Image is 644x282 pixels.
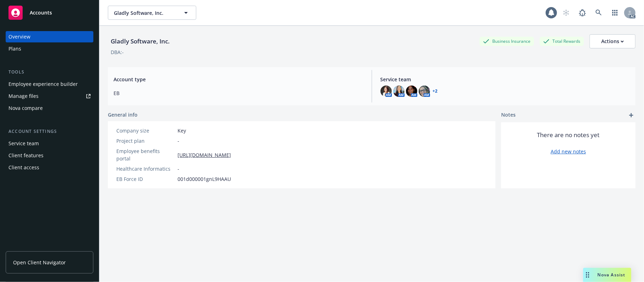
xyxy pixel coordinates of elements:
[501,111,516,119] span: Notes
[108,37,173,46] div: Gladly Software, Inc.
[30,10,52,16] span: Accounts
[8,150,43,161] div: Client features
[608,6,622,20] a: Switch app
[540,37,584,46] div: Total Rewards
[116,137,175,145] div: Project plan
[111,48,124,56] div: DBA: -
[575,6,590,20] a: Report a Bug
[627,111,636,119] a: add
[6,102,93,114] a: Nova compare
[114,9,175,17] span: Gladly Software, Inc.
[433,89,438,93] a: +2
[8,78,78,90] div: Employee experience builder
[114,76,363,83] span: Account type
[406,86,417,97] img: photo
[6,43,93,54] a: Plans
[8,43,21,54] div: Plans
[8,90,39,102] div: Manage files
[480,37,534,46] div: Business Insurance
[537,131,600,139] span: There are no notes yet
[178,137,179,145] span: -
[419,86,430,97] img: photo
[6,78,93,90] a: Employee experience builder
[6,3,93,23] a: Accounts
[551,148,586,155] a: Add new notes
[178,175,231,183] span: 001d000001gnL9HAAU
[381,86,392,97] img: photo
[6,150,93,161] a: Client features
[108,6,196,20] button: Gladly Software, Inc.
[178,151,231,159] a: [URL][DOMAIN_NAME]
[8,31,30,42] div: Overview
[8,138,39,149] div: Service team
[583,268,592,282] div: Drag to move
[598,272,626,278] span: Nova Assist
[8,162,39,173] div: Client access
[381,76,630,83] span: Service team
[108,111,138,118] span: General info
[590,34,636,48] button: Actions
[6,31,93,42] a: Overview
[178,127,186,134] span: Key
[6,128,93,135] div: Account settings
[6,69,93,76] div: Tools
[393,86,405,97] img: photo
[116,127,175,134] div: Company size
[114,89,363,97] span: EB
[116,175,175,183] div: EB Force ID
[592,6,606,20] a: Search
[178,165,179,172] span: -
[583,268,631,282] button: Nova Assist
[6,162,93,173] a: Client access
[116,165,175,172] div: Healthcare Informatics
[13,259,66,266] span: Open Client Navigator
[6,90,93,102] a: Manage files
[8,102,43,114] div: Nova compare
[601,35,624,48] div: Actions
[116,147,175,162] div: Employee benefits portal
[559,6,573,20] a: Start snowing
[6,138,93,149] a: Service team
